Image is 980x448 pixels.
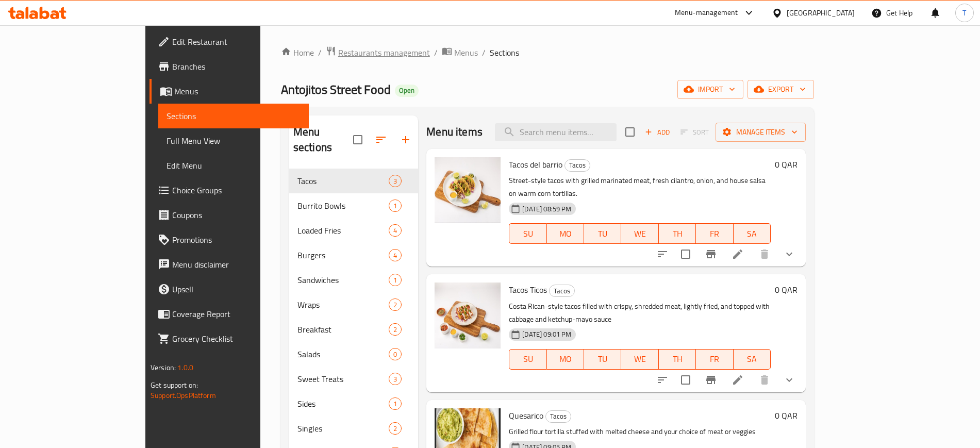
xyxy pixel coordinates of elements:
span: SA [738,352,767,367]
button: Manage items [716,123,806,142]
span: Promotions [172,234,301,246]
button: Add [641,124,674,140]
div: Tacos [564,159,590,172]
span: Coupons [172,209,301,221]
div: items [389,323,402,336]
a: Upsell [150,277,309,302]
a: Edit menu item [732,248,744,260]
span: Version: [151,361,176,374]
button: Branch-specific-item [699,242,723,267]
span: Add item [641,124,674,140]
span: import [686,83,735,96]
a: Edit Restaurant [150,29,309,54]
a: Branches [150,54,309,79]
a: Choice Groups [150,178,309,203]
span: Tacos [565,159,590,171]
a: Support.OpsPlatform [151,389,216,402]
div: items [389,348,402,360]
span: Sections [167,110,301,122]
div: Breakfast2 [289,317,419,342]
a: Coupons [150,203,309,227]
button: Branch-specific-item [699,368,723,392]
span: 1 [389,399,401,409]
span: Grocery Checklist [172,333,301,345]
a: Menus [150,79,309,104]
h2: Menu items [426,124,483,140]
span: T [962,7,966,19]
span: FR [700,352,729,367]
button: WE [621,349,658,370]
span: Singles [297,422,389,435]
span: Sides [297,397,389,410]
p: Street-style tacos with grilled marinated meat, fresh cilantro, onion, and house salsa on warm co... [509,174,771,200]
span: WE [625,226,654,241]
div: items [389,249,402,261]
span: [DATE] 08:59 PM [518,204,575,214]
span: FR [700,226,729,241]
span: TU [588,226,617,241]
a: Full Menu View [158,128,309,153]
button: TH [659,223,696,244]
span: SU [513,352,542,367]
button: MO [547,223,584,244]
button: import [677,80,743,99]
span: Menus [454,46,478,59]
div: Menu-management [675,7,738,19]
span: Open [395,86,419,95]
button: FR [696,349,733,370]
div: Wraps2 [289,292,419,317]
span: Burgers [297,249,389,261]
span: TU [588,352,617,367]
span: 4 [389,226,401,236]
span: export [756,83,806,96]
div: Burrito Bowls1 [289,193,419,218]
a: Grocery Checklist [150,326,309,351]
h6: 0 QAR [775,408,798,423]
button: sort-choices [650,368,675,392]
div: items [389,373,402,385]
span: Wraps [297,298,389,311]
span: 4 [389,251,401,260]
span: Antojitos Street Food [281,78,391,101]
a: Sections [158,104,309,128]
button: sort-choices [650,242,675,267]
button: TH [659,349,696,370]
span: Edit Menu [167,159,301,172]
span: Salads [297,348,389,360]
span: Select section [619,121,641,143]
button: FR [696,223,733,244]
h2: Menu sections [293,124,354,155]
a: Restaurants management [326,46,430,59]
span: [DATE] 09:01 PM [518,329,575,339]
button: Add section [393,127,418,152]
div: items [389,200,402,212]
button: export [748,80,814,99]
span: Sweet Treats [297,373,389,385]
div: [GEOGRAPHIC_DATA] [787,7,855,19]
button: TU [584,223,621,244]
a: Coverage Report [150,302,309,326]
span: Tacos [297,175,389,187]
span: Choice Groups [172,184,301,196]
span: Manage items [724,126,798,139]
svg: Show Choices [783,248,795,260]
div: Burrito Bowls [297,200,389,212]
button: SA [734,349,771,370]
span: 3 [389,374,401,384]
svg: Show Choices [783,374,795,386]
div: items [389,224,402,237]
span: Select all sections [347,129,369,151]
span: Get support on: [151,378,198,392]
span: 1 [389,275,401,285]
span: WE [625,352,654,367]
div: Singles2 [289,416,419,441]
div: Loaded Fries4 [289,218,419,243]
span: Menus [174,85,301,97]
span: Menu disclaimer [172,258,301,271]
span: Sandwiches [297,274,389,286]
